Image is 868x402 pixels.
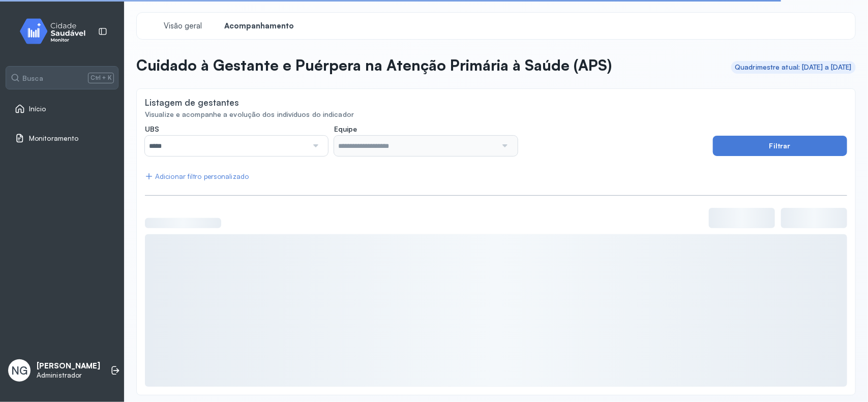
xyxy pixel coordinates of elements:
p: [PERSON_NAME] [37,361,100,371]
span: Acompanhamento [225,21,294,31]
p: Cuidado à Gestante e Puérpera na Atenção Primária à Saúde (APS) [136,56,612,74]
span: Monitoramento [29,134,78,143]
a: Monitoramento [15,133,109,143]
div: Visualize e acompanhe a evolução dos indivíduos do indicador [145,110,847,119]
span: Início [29,105,46,113]
button: Filtrar [713,136,847,156]
p: Administrador [37,371,100,380]
span: UBS [145,125,159,134]
img: monitor.svg [11,16,102,46]
div: Adicionar filtro personalizado [145,172,249,181]
span: Ctrl + K [88,73,114,83]
span: NG [11,364,27,377]
span: Equipe [334,125,357,134]
div: Quadrimestre atual: [DATE] a [DATE] [735,63,852,72]
div: Listagem de gestantes [145,97,239,108]
span: Busca [22,74,43,83]
a: Início [15,104,109,114]
span: Visão geral [164,21,202,31]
